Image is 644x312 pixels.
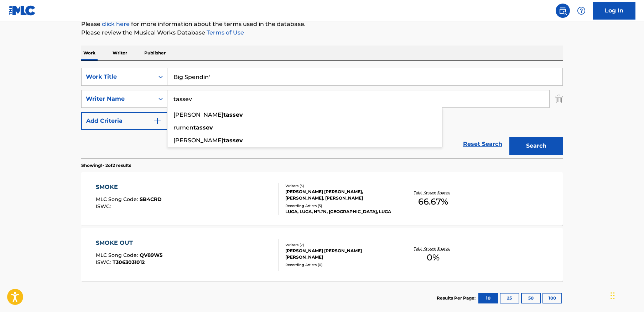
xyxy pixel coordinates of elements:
[285,203,393,208] div: Recording Artists ( 5 )
[521,293,541,303] button: 50
[223,111,243,118] strong: tassev
[173,124,193,131] span: rumen
[459,136,506,152] a: Reset Search
[81,68,563,158] form: Search Form
[577,6,586,15] img: help
[81,20,563,28] p: Please for more information about the terms used in the database.
[285,189,393,201] div: [PERSON_NAME] [PERSON_NAME], [PERSON_NAME], [PERSON_NAME]
[427,251,440,264] span: 0 %
[86,73,150,81] div: Work Title
[223,137,243,144] strong: tassev
[193,124,213,131] strong: tassev
[285,242,393,248] div: Writers ( 2 )
[81,46,98,60] p: Work
[593,2,635,20] a: Log In
[285,183,393,189] div: Writers ( 3 )
[96,203,113,210] span: ISWC :
[173,111,223,118] span: [PERSON_NAME]
[153,117,162,125] img: 9d2ae6d4665cec9f34b9.svg
[555,90,563,108] img: Delete Criterion
[500,293,519,303] button: 25
[96,259,113,265] span: ISWC :
[140,196,162,202] span: SB4CRD
[142,46,168,60] p: Publisher
[418,195,448,208] span: 66.67 %
[414,246,452,251] p: Total Known Shares:
[113,259,145,265] span: T3063031012
[205,29,244,36] a: Terms of Use
[96,183,162,191] div: SMOKE
[173,137,223,144] span: [PERSON_NAME]
[81,172,563,226] a: SMOKEMLC Song Code:SB4CRDISWC:Writers (3)[PERSON_NAME] [PERSON_NAME], [PERSON_NAME], [PERSON_NAME...
[285,208,393,215] div: LUGA, LUGA, N*L*N, [GEOGRAPHIC_DATA], LUGA
[509,137,563,155] button: Search
[86,95,150,103] div: Writer Name
[96,239,162,247] div: SMOKE OUT
[559,6,567,15] img: search
[608,278,644,312] iframe: Chat Widget
[478,293,498,303] button: 10
[81,162,131,169] p: Showing 1 - 2 of 2 results
[140,252,162,258] span: QV89W5
[96,252,140,258] span: MLC Song Code :
[414,190,452,195] p: Total Known Shares:
[611,285,615,306] div: Drag
[81,28,563,37] p: Please review the Musical Works Database
[9,5,36,16] img: MLC Logo
[81,228,563,281] a: SMOKE OUTMLC Song Code:QV89W5ISWC:T3063031012Writers (2)[PERSON_NAME] [PERSON_NAME] [PERSON_NAME]...
[437,295,477,301] p: Results Per Page:
[81,112,167,130] button: Add Criteria
[110,46,129,60] p: Writer
[556,4,570,18] a: Public Search
[285,248,393,260] div: [PERSON_NAME] [PERSON_NAME] [PERSON_NAME]
[542,293,562,303] button: 100
[96,196,140,202] span: MLC Song Code :
[285,262,393,268] div: Recording Artists ( 0 )
[102,21,130,27] a: click here
[574,4,588,18] div: Help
